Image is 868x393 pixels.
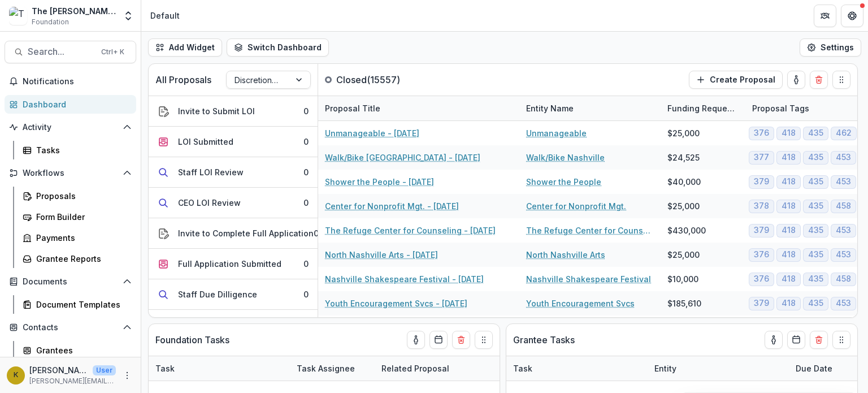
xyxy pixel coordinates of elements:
[36,211,127,223] div: Form Builder
[23,77,132,87] span: Notifications
[325,152,480,163] a: Walk/Bike [GEOGRAPHIC_DATA] - [DATE]
[754,226,769,235] span: 379
[667,176,701,188] div: $40,000
[303,105,309,117] div: 0
[149,356,290,381] div: Task
[689,71,783,89] button: Create Proposal
[314,227,319,239] div: 0
[754,128,769,138] span: 376
[14,372,18,379] div: kate.sorestad@fristfoundation.org
[661,96,745,120] div: Funding Requested
[787,331,805,349] button: Calendar
[155,333,229,347] p: Foundation Tasks
[149,188,318,218] button: CEO LOI Review0
[23,98,127,110] div: Dashboard
[810,331,828,349] button: Delete card
[754,177,769,187] span: 379
[149,362,181,374] div: Task
[519,96,661,120] div: Entity Name
[325,273,484,285] a: Nashville Shakespeare Festival - [DATE]
[667,127,700,139] div: $25,000
[808,299,823,308] span: 435
[810,71,828,89] button: Delete card
[120,5,136,27] button: Open entity switcher
[506,356,648,381] div: Task
[290,362,362,374] div: Task Assignee
[178,288,257,300] div: Staff Due Dilligence
[526,200,626,212] a: Center for Nonprofit Mgt.
[808,226,823,235] span: 435
[526,273,651,285] a: Nashville Shakespeare Festival
[832,71,850,89] button: Drag
[23,169,118,178] span: Workflows
[782,128,796,138] span: 418
[765,331,783,349] button: toggle-assigned-to-me
[407,331,425,349] button: toggle-assigned-to-me
[754,153,769,162] span: 377
[227,38,329,57] button: Switch Dashboard
[318,96,519,120] div: Proposal Title
[325,224,496,236] a: The Refuge Center for Counseling - [DATE]
[745,102,816,114] div: Proposal Tags
[836,226,851,235] span: 453
[23,123,118,132] span: Activity
[178,258,281,270] div: Full Application Submitted
[661,102,745,114] div: Funding Requested
[18,249,136,268] a: Grantee Reports
[290,356,375,381] div: Task Assignee
[836,128,852,138] span: 462
[303,197,309,209] div: 0
[836,299,851,308] span: 453
[36,253,127,265] div: Grantee Reports
[36,299,127,310] div: Document Templates
[832,331,850,349] button: Drag
[5,72,136,90] button: Notifications
[808,153,823,162] span: 435
[782,274,796,284] span: 418
[667,273,698,285] div: $10,000
[325,200,459,212] a: Center for Nonprofit Mgt. - [DATE]
[754,299,769,308] span: 379
[808,177,823,187] span: 435
[836,177,851,187] span: 453
[32,5,116,17] div: The [PERSON_NAME] Foundation Data Sandbox
[754,274,769,284] span: 376
[23,323,118,332] span: Contacts
[808,201,823,211] span: 435
[149,249,318,279] button: Full Application Submitted0
[148,38,222,57] button: Add Widget
[5,164,136,182] button: Open Workflows
[149,279,318,310] button: Staff Due Dilligence0
[5,95,136,114] a: Dashboard
[23,277,118,287] span: Documents
[814,5,836,27] button: Partners
[18,295,136,314] a: Document Templates
[318,102,387,114] div: Proposal Title
[375,362,456,374] div: Related Proposal
[36,232,127,244] div: Payments
[303,166,309,178] div: 0
[648,356,789,381] div: Entity
[789,362,839,374] div: Due Date
[375,356,516,381] div: Related Proposal
[667,224,706,236] div: $430,000
[18,228,136,247] a: Payments
[808,128,823,138] span: 435
[178,166,244,178] div: Staff LOI Review
[149,157,318,188] button: Staff LOI Review0
[800,38,861,57] button: Settings
[667,249,700,261] div: $25,000
[29,364,88,376] p: [PERSON_NAME][EMAIL_ADDRESS][DOMAIN_NAME]
[526,249,605,261] a: North Nashville Arts
[36,190,127,202] div: Proposals
[519,102,580,114] div: Entity Name
[29,376,116,386] p: [PERSON_NAME][EMAIL_ADDRESS][DOMAIN_NAME]
[28,46,94,57] span: Search...
[782,299,796,308] span: 418
[836,274,851,284] span: 458
[787,71,805,89] button: toggle-assigned-to-me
